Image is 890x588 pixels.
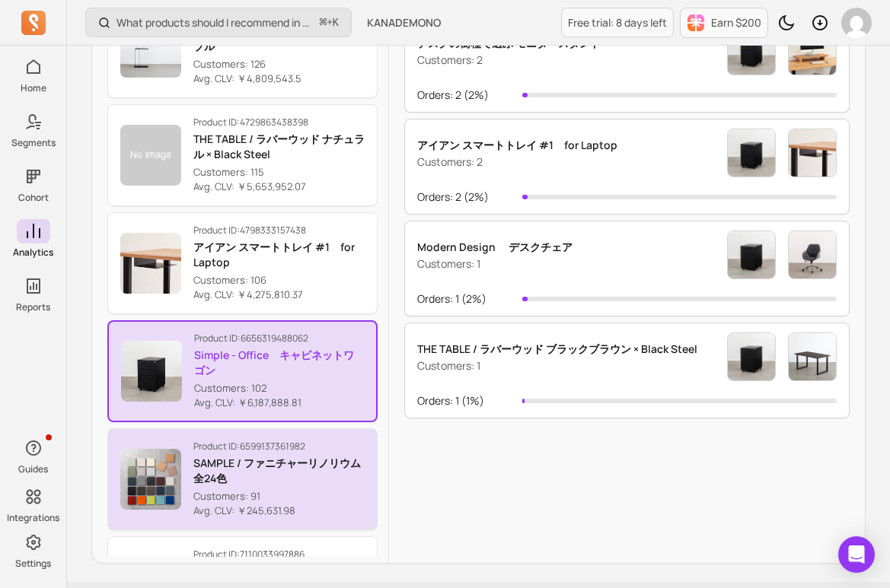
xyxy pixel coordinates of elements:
kbd: ⌘ [319,14,327,33]
p: Customers: 2 [417,154,617,170]
p: Avg. CLV: ￥6,187,888.81 [194,396,364,411]
p: SAMPLE / ファニチャーリノリウム 全24色 [193,456,365,486]
p: Customers: 91 [193,489,365,504]
p: Segments [11,137,56,149]
button: Product ID:6656319488062Simple - Office キャビネットワゴンCustomers: 102 Avg. CLV: ￥6,187,888.81 [107,320,378,422]
p: Settings [15,558,51,570]
p: Customers: 126 [193,57,365,72]
p: Simple - Office キャビネットワゴン [194,348,364,378]
p: Customers: 102 [194,381,364,396]
span: + [320,14,339,30]
p: アイアン スマートトレイ #1 for Laptop [193,240,365,270]
p: Free trial: 8 days left [568,15,667,30]
p: Customers: 106 [193,273,365,288]
button: Earn $200 [680,8,768,38]
img: Product image [120,449,181,510]
p: Guides [18,463,48,475]
button: Product ID:4729863438398THE TABLE / ラバーウッド ナチュラル × Black SteelCustomers: 115 Avg. CLV: ￥5,653,952.07 [107,104,378,206]
p: Product ID: 7110033997886 [193,548,365,561]
p: Orders: 2 ( 2% ) [417,87,522,103]
p: Avg. CLV: ￥4,809,543.5 [193,72,365,87]
p: Cohort [18,192,49,204]
p: Avg. CLV: ￥245,631.98 [193,504,365,519]
button: Guides [17,433,50,478]
img: Product image [120,233,181,294]
img: Product image [788,230,837,279]
img: Simple - Office キャビネットワゴン [727,129,776,177]
p: Customers: 115 [193,165,365,180]
span: KANADEMONO [367,15,441,30]
p: What products should I recommend in my email campaigns? [116,15,314,30]
p: Product ID: 6656319488062 [194,332,364,345]
img: Simple - Office キャビネットワゴン [727,332,776,381]
p: Avg. CLV: ￥4,275,810.37 [193,288,365,303]
p: Earn $200 [711,15,761,30]
p: Orders: 1 ( 2% ) [417,291,522,307]
p: Product ID: 4798333157438 [193,224,365,237]
div: Open Intercom Messenger [838,536,875,573]
img: Product image [788,27,837,75]
img: Simple - Office キャビネットワゴン [727,230,776,279]
p: Analytics [13,246,53,259]
p: THE TABLE / ラバーウッド ナチュラル × Black Steel [193,132,365,162]
p: Orders: 1 ( 1% ) [417,393,522,408]
p: アイアン スマートトレイ #1 for Laptop [417,136,617,154]
p: Customers: 1 [417,358,697,373]
p: Customers: 2 [417,52,601,68]
p: Modern Design デスクチェア [417,238,573,256]
button: What products should I recommend in my email campaigns?⌘+K [85,8,352,37]
img: Product image [788,332,837,381]
p: Product ID: 6599137361982 [193,440,365,453]
button: Toggle dark mode [771,8,802,38]
p: Customers: 1 [417,256,573,272]
button: Product ID:4798333157438アイアン スマートトレイ #1 for LaptopCustomers: 106 Avg. CLV: ￥4,275,810.37 [107,212,378,314]
p: Orders: 2 ( 2% ) [417,189,522,205]
button: Product ID:6599137361982SAMPLE / ファニチャーリノリウム 全24色Customers: 91 Avg. CLV: ￥245,631.98 [107,428,378,530]
img: Product image [788,129,837,177]
p: Product ID: 4729863438398 [193,116,365,129]
p: Reports [16,301,50,313]
a: Free trial: 8 days left [561,8,674,37]
img: Simple - Office キャビネットワゴン [727,27,776,75]
p: THE TABLE / ラバーウッド ブラックブラウン × Black Steel [417,340,697,358]
img: Product image [120,125,181,186]
img: avatar [841,8,872,38]
p: Integrations [7,512,59,524]
img: Product image [121,341,182,402]
img: Product image [120,17,181,78]
button: KANADEMONO [358,9,450,37]
kbd: K [333,17,339,29]
p: Avg. CLV: ￥5,653,952.07 [193,180,365,195]
p: Home [21,82,46,94]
